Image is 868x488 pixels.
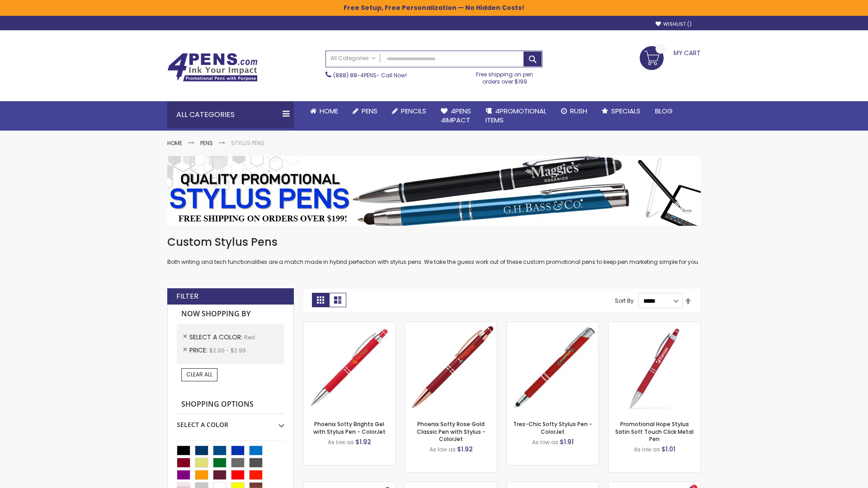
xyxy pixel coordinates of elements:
[167,53,258,82] img: 4Pens Custom Pens and Promotional Products
[326,51,380,66] a: All Categories
[609,322,700,329] a: Promotional Hope Stylus Satin Soft Touch Click Metal Pen-Red
[167,139,182,147] a: Home
[457,445,473,454] span: $1.92
[176,291,198,301] strong: Filter
[177,395,284,414] strong: Shopping Options
[355,437,371,446] span: $1.92
[312,293,329,307] strong: Grid
[570,106,587,116] span: Rush
[405,322,497,414] img: Phoenix Softy Rose Gold Classic Pen with Stylus - ColorJet-Red
[244,333,255,341] span: Red
[177,414,284,429] div: Select A Color
[303,101,345,121] a: Home
[330,55,376,62] span: All Categories
[231,139,264,147] strong: Stylus Pens
[181,368,217,381] a: Clear All
[385,101,434,121] a: Pencils
[467,67,543,85] div: Free shipping on pen orders over $199
[507,322,599,414] img: Tres-Chic Softy Stylus Pen - ColorJet-Red
[167,101,294,128] div: All Categories
[429,446,456,453] span: As low as
[615,420,693,442] a: Promotional Hope Stylus Satin Soft Touch Click Metal Pen
[478,101,554,131] a: 4PROMOTIONALITEMS
[594,101,648,121] a: Specials
[209,347,246,354] span: $2.00 - $2.99
[486,106,547,125] span: 4PROMOTIONAL ITEMS
[186,371,212,378] span: Clear All
[513,420,592,435] a: Tres-Chic Softy Stylus Pen - ColorJet
[609,322,700,414] img: Promotional Hope Stylus Satin Soft Touch Click Metal Pen-Red
[405,322,497,329] a: Phoenix Softy Rose Gold Classic Pen with Stylus - ColorJet-Red
[362,106,377,116] span: Pens
[320,106,338,116] span: Home
[634,446,660,453] span: As low as
[441,106,471,125] span: 4Pens 4impact
[303,322,395,329] a: Phoenix Softy Brights Gel with Stylus Pen - ColorJet-Red
[167,156,701,226] img: Stylus Pens
[189,333,244,342] span: Select A Color
[434,101,478,131] a: 4Pens4impact
[333,71,407,79] span: - Call Now!
[554,101,594,121] a: Rush
[303,322,395,414] img: Phoenix Softy Brights Gel with Stylus Pen - ColorJet-Red
[611,106,641,116] span: Specials
[560,437,574,446] span: $1.91
[200,139,213,147] a: Pens
[661,445,675,454] span: $1.01
[333,71,377,79] a: (888) 88-4PENS
[656,21,692,28] a: Wishlist
[189,346,209,355] span: Price
[167,235,701,249] h1: Custom Stylus Pens
[417,420,486,442] a: Phoenix Softy Rose Gold Classic Pen with Stylus - ColorJet
[615,297,634,305] label: Sort By
[345,101,385,121] a: Pens
[648,101,680,121] a: Blog
[328,438,354,446] span: As low as
[177,305,284,324] strong: Now Shopping by
[507,322,599,329] a: Tres-Chic Softy Stylus Pen - ColorJet-Red
[313,420,386,435] a: Phoenix Softy Brights Gel with Stylus Pen - ColorJet
[655,106,673,116] span: Blog
[401,106,426,116] span: Pencils
[167,235,701,266] div: Both writing and tech functionalities are a match made in hybrid perfection with stylus pens. We ...
[532,438,558,446] span: As low as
